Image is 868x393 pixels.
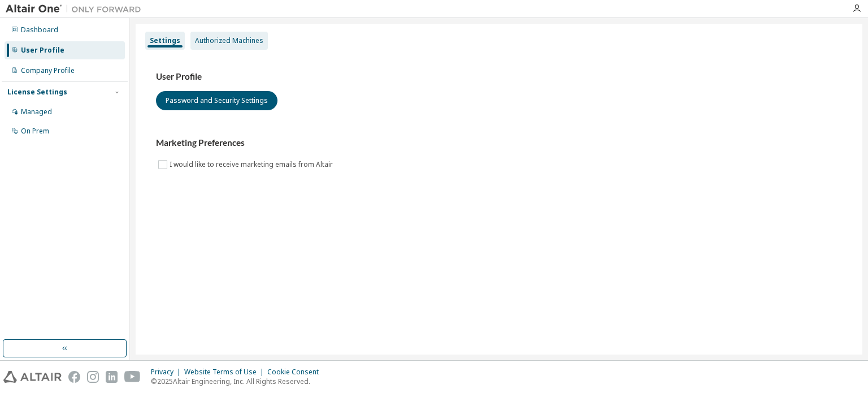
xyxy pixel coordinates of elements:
[156,137,842,149] h3: Marketing Preferences
[21,25,58,34] div: Dashboard
[21,127,49,136] div: On Prem
[6,3,147,15] img: Altair One
[21,46,64,55] div: User Profile
[195,36,263,45] div: Authorized Machines
[151,377,325,386] p: © 2025 Altair Engineering, Inc. All Rights Reserved.
[3,371,62,383] img: altair_logo.svg
[68,371,80,383] img: facebook.svg
[184,368,267,377] div: Website Terms of Use
[151,368,184,377] div: Privacy
[87,371,99,383] img: instagram.svg
[150,36,180,45] div: Settings
[170,158,335,171] label: I would like to receive marketing emails from Altair
[267,368,325,377] div: Cookie Consent
[156,91,277,110] button: Password and Security Settings
[124,371,141,383] img: youtube.svg
[156,71,842,83] h3: User Profile
[106,371,118,383] img: linkedin.svg
[21,107,52,116] div: Managed
[7,88,67,97] div: License Settings
[21,66,75,75] div: Company Profile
